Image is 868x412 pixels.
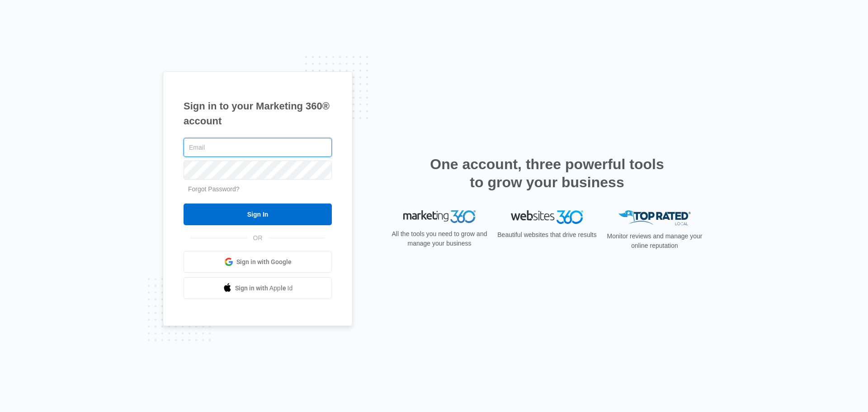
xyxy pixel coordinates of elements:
input: Sign In [184,204,332,225]
img: Top Rated Local [618,210,691,225]
p: Monitor reviews and manage your online reputation [604,232,705,251]
span: Sign in with Apple Id [235,284,293,293]
img: Marketing 360 [403,210,476,223]
h1: Sign in to your Marketing 360® account [184,99,332,128]
img: Websites 360 [511,210,583,223]
p: All the tools you need to grow and manage your business [389,229,490,248]
input: Email [184,138,332,157]
a: Sign in with Apple Id [184,277,332,299]
h2: One account, three powerful tools to grow your business [427,155,667,191]
span: Sign in with Google [236,257,292,267]
p: Beautiful websites that drive results [496,230,598,240]
a: Sign in with Google [184,251,332,273]
span: OR [247,233,269,243]
a: Forgot Password? [188,185,240,193]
